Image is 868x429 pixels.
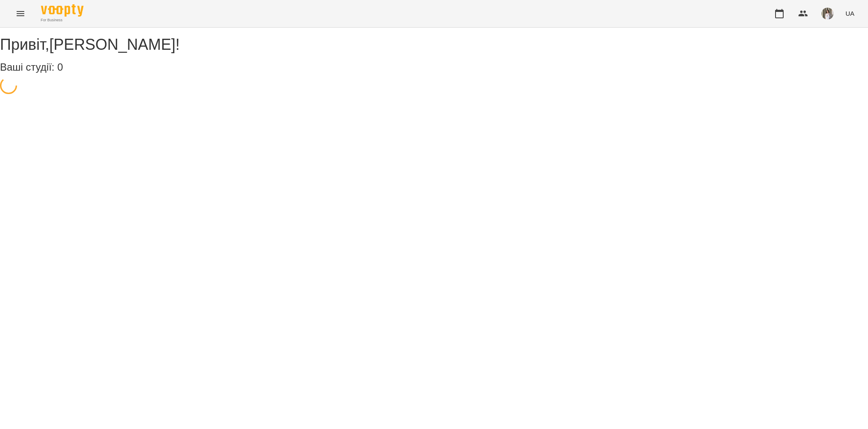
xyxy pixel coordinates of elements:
button: Menu [10,3,31,24]
span: UA [845,9,854,18]
span: For Business [41,17,84,23]
img: 364895220a4789552a8225db6642e1db.jpeg [822,8,833,20]
button: UA [842,6,858,21]
img: Voopty Logo [41,4,84,17]
span: 0 [57,61,63,73]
